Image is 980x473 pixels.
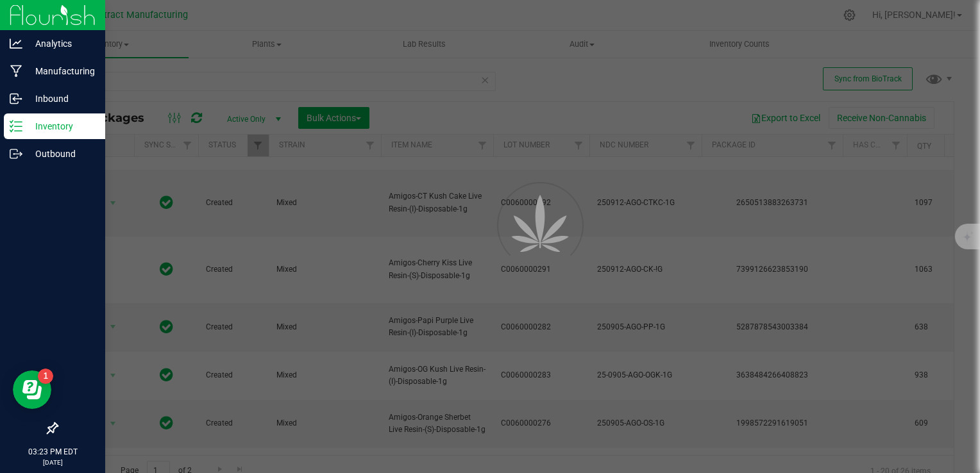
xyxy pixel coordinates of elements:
[22,36,99,51] p: Analytics
[22,119,99,134] p: Inventory
[10,65,22,78] inline-svg: Manufacturing
[10,147,22,160] inline-svg: Outbound
[6,446,99,458] p: 03:23 PM EDT
[38,369,53,384] iframe: Resource center unread badge
[10,92,22,105] inline-svg: Inbound
[10,120,22,133] inline-svg: Inventory
[22,91,99,106] p: Inbound
[22,146,99,162] p: Outbound
[6,458,99,467] p: [DATE]
[13,370,51,409] iframe: Resource center
[22,63,99,79] p: Manufacturing
[10,37,22,50] inline-svg: Analytics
